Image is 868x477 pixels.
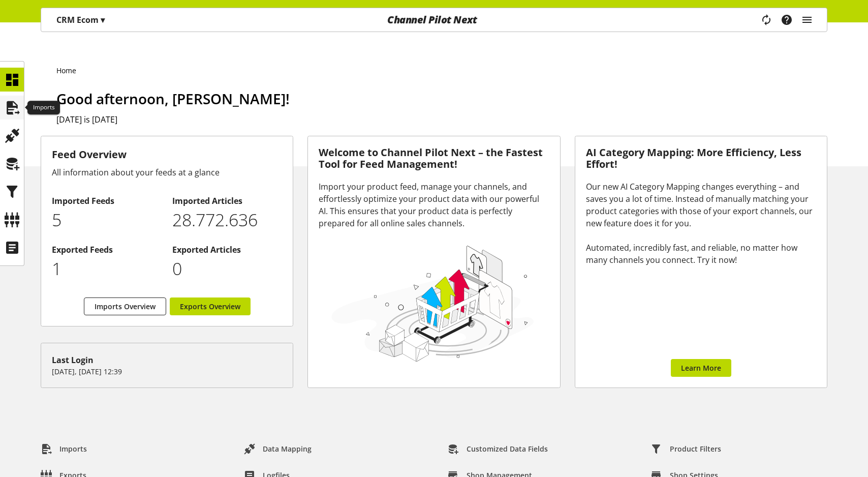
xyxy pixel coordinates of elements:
[56,14,105,26] p: CRM Ecom
[586,147,816,170] h3: AI Category Mapping: More Efficiency, Less Effort!
[27,101,60,115] div: Imports
[319,147,549,170] h3: Welcome to Channel Pilot Next – the Fastest Tool for Feed Management!
[172,244,282,256] h2: Exported Articles
[671,359,731,377] a: Learn More
[172,195,282,207] h2: Imported Articles
[681,363,721,373] span: Learn More
[52,354,282,366] div: Last Login
[101,14,105,25] span: ▾
[52,166,282,178] div: All information about your feeds at a glance
[56,89,290,108] span: Good afternoon, [PERSON_NAME]!
[329,242,536,364] img: 78e1b9dcff1e8392d83655fcfc870417.svg
[52,244,162,256] h2: Exported Feeds
[263,443,312,454] span: Data Mapping
[41,8,827,32] nav: main navigation
[440,440,556,458] a: Customized Data Fields
[52,195,162,207] h2: Imported Feeds
[59,443,87,454] span: Imports
[52,256,162,282] p: 1
[33,440,95,458] a: Imports
[170,297,251,315] a: Exports Overview
[84,297,166,315] a: Imports Overview
[586,181,816,266] div: Our new AI Category Mapping changes everything – and saves you a lot of time. Instead of manually...
[670,443,721,454] span: Product Filters
[95,301,156,312] span: Imports Overview
[180,301,240,312] span: Exports Overview
[236,440,320,458] a: Data Mapping
[319,181,549,229] div: Import your product feed, manage your channels, and effortlessly optimize your product data with ...
[643,440,729,458] a: Product Filters
[52,207,162,233] p: 5
[52,366,282,377] p: [DATE], [DATE] 12:39
[172,256,282,282] p: 0
[172,207,282,233] p: 28772636
[52,147,282,162] h3: Feed Overview
[56,113,827,126] h2: [DATE] is [DATE]
[467,443,548,454] span: Customized Data Fields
